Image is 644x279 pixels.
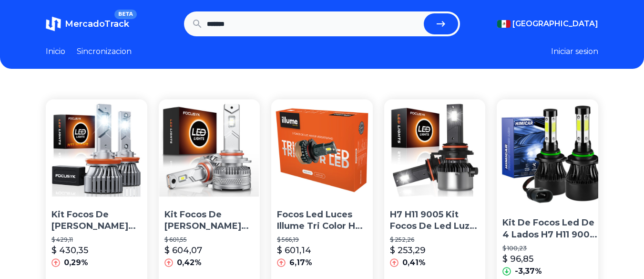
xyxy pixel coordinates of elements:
[551,46,598,57] button: Iniciar sesion
[515,266,542,277] p: -3,37%
[51,236,142,244] p: $ 429,11
[46,16,61,32] img: MercadoTrack
[277,209,367,233] p: Focos Led Luces Illume Tri Color H7 H11 9005 9006 H1 Faro
[46,99,147,201] img: Kit Focos De Luz Led H7 H11 9005 9006 H1 28000lm Canbus Csp
[46,46,65,57] a: Inicio
[65,19,129,29] span: MercadoTrack
[289,257,312,268] p: 6,17%
[164,236,255,244] p: $ 601,55
[114,10,137,19] span: BETA
[502,245,601,252] p: $ 100,23
[164,209,255,233] p: Kit Focos De [PERSON_NAME] Led H11 H7 9005 9006 H1 9012 Auto 36000lm
[271,99,373,201] img: Focos Led Luces Illume Tri Color H7 H11 9005 9006 H1 Faro
[77,46,132,57] a: Sincronizacion
[390,236,480,244] p: $ 252,26
[277,236,367,244] p: $ 566,19
[512,18,598,30] span: [GEOGRAPHIC_DATA]
[390,244,426,257] p: $ 253,29
[51,244,88,257] p: $ 430,35
[51,209,142,233] p: Kit Focos De [PERSON_NAME] Led H7 H11 9005 9006 H1 28000lm Canbus Csp
[177,257,202,268] p: 0,42%
[384,99,486,201] img: H7 H11 9005 Kit Focos De Led Luz Alta Y Baja 20000lm Csp
[402,257,426,268] p: 0,41%
[502,217,601,241] p: Kit De Focos Led De 4 Lados H7 H11 9005 9006 [GEOGRAPHIC_DATA]
[46,16,129,32] a: MercadoTrackBETA
[497,18,598,30] button: [GEOGRAPHIC_DATA]
[159,99,260,201] img: Kit Focos De Luz Led H11 H7 9005 9006 H1 9012 Auto 36000lm
[277,244,311,257] p: $ 601,14
[497,20,511,28] img: Mexico
[390,209,480,233] p: H7 H11 9005 Kit Focos De Led Luz Alta Y Baja 20000lm Csp
[502,252,533,266] p: $ 96,85
[497,99,606,209] img: Kit De Focos Led De 4 Lados H7 H11 9005 9006 Alta Y Baja
[164,244,202,257] p: $ 604,07
[64,257,88,268] p: 0,29%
